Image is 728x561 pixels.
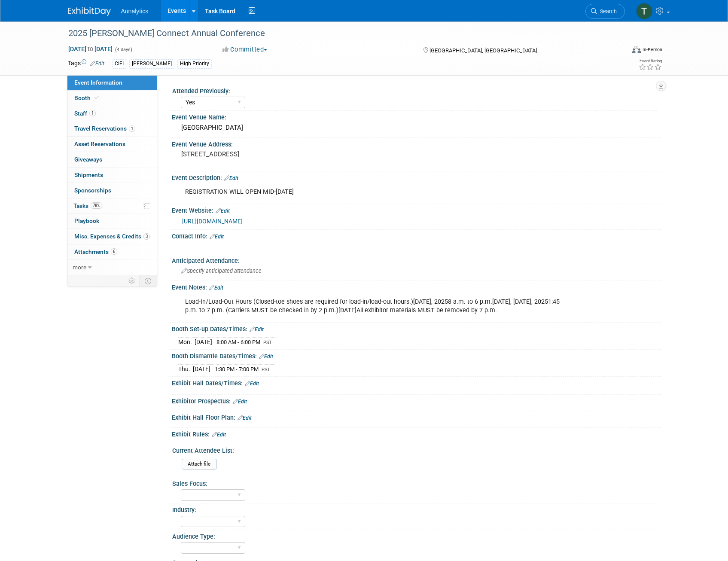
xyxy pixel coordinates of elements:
div: Booth Set-up Dates/Times: [172,323,661,334]
a: Edit [245,381,259,387]
span: Specify anticipated attendance [181,268,262,274]
span: Giveaways [74,156,102,163]
div: Event Venue Address: [172,138,661,149]
span: 1:30 PM - 7:00 PM [215,366,259,372]
span: 78% [91,202,102,209]
a: Search [585,4,625,19]
a: Edit [216,208,230,214]
span: Event Information [74,79,122,86]
span: 6 [111,248,117,255]
img: Format-Inperson.png [632,46,641,53]
a: Event Information [67,75,157,90]
span: 8:00 AM - 6:00 PM [216,339,260,345]
span: Search [597,8,617,15]
span: Travel Reservations [74,125,135,132]
span: to [86,46,94,52]
div: Sales Focus: [172,477,657,488]
a: Shipments [67,168,157,183]
td: Personalize Event Tab Strip [125,275,140,287]
img: ExhibitDay [68,7,111,16]
div: Event Website: [172,204,661,215]
div: Contact Info: [172,230,661,241]
div: Event Notes: [172,281,661,292]
button: Committed [219,45,271,54]
div: 2025 [PERSON_NAME] Connect Annual Conference [65,26,612,41]
a: Attachments6 [67,244,157,259]
div: Booth Dismantle Dates/Times: [172,350,661,361]
a: Misc. Expenses & Credits3 [67,229,157,244]
div: [PERSON_NAME] [129,59,174,68]
pre: [STREET_ADDRESS] [181,150,366,158]
span: Aunalytics [121,8,149,15]
a: Edit [212,432,226,438]
span: more [73,264,86,271]
div: Exhibit Hall Floor Plan: [172,411,661,422]
a: more [67,260,157,275]
div: In-Person [642,46,662,53]
span: Booth [74,95,101,101]
div: Attended Previously: [172,85,657,95]
span: Sponsorships [74,187,111,194]
span: Shipments [74,171,103,178]
span: Playbook [74,217,99,224]
div: REGISTRATION WILL OPEN MID-[DATE] [179,183,566,201]
div: Anticipated Attendance: [172,254,661,265]
span: Misc. Expenses & Credits [74,233,150,240]
div: Exhibit Rules: [172,428,661,439]
a: Playbook [67,213,157,229]
div: Event Venue Name: [172,111,661,122]
div: Industry: [172,503,657,514]
a: Edit [259,354,273,360]
div: Event Format [574,45,663,58]
a: Edit [90,61,104,67]
span: Tasks [73,202,102,209]
a: Edit [224,175,238,181]
a: Booth [67,91,157,106]
a: Tasks78% [67,198,157,213]
a: [URL][DOMAIN_NAME] [182,218,243,225]
span: [DATE] [DATE] [68,45,113,53]
a: Giveaways [67,152,157,167]
td: Mon. [178,337,195,346]
div: Current Attendee List: [172,444,657,455]
a: Sponsorships [67,183,157,198]
div: Event Rating [639,59,662,63]
span: 3 [143,233,150,240]
a: Edit [209,285,223,291]
a: Staff1 [67,106,157,121]
span: [GEOGRAPHIC_DATA], [GEOGRAPHIC_DATA] [429,47,537,54]
td: [DATE] [195,337,212,346]
span: Attachments [74,248,117,255]
div: Event Description: [172,171,661,183]
span: (4 days) [114,47,132,52]
img: Tim Killilea [636,3,652,19]
div: CIFI [112,59,126,68]
span: PST [262,367,270,372]
div: [GEOGRAPHIC_DATA] [178,121,654,134]
span: Staff [74,110,96,117]
a: Edit [210,234,224,240]
span: PST [263,340,272,345]
a: Asset Reservations [67,137,157,152]
div: Load-In/Load-Out Hours (Closed-toe shoes are required for load-in/load-out hours.)[DATE], 20258 a... [179,293,566,319]
span: Asset Reservations [74,140,125,147]
span: 1 [89,110,96,116]
span: 1 [129,125,135,132]
a: Edit [233,399,247,405]
td: Toggle Event Tabs [139,275,157,287]
a: Travel Reservations1 [67,121,157,136]
div: High Priority [177,59,212,68]
a: Edit [250,326,264,332]
td: Tags [68,59,104,69]
i: Booth reservation complete [94,95,99,100]
td: [DATE] [193,364,210,373]
a: Edit [238,415,252,421]
div: Exhibitor Prospectus: [172,395,661,406]
div: Audience Type: [172,530,657,541]
div: Exhibit Hall Dates/Times: [172,377,661,388]
td: Thu. [178,364,193,373]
